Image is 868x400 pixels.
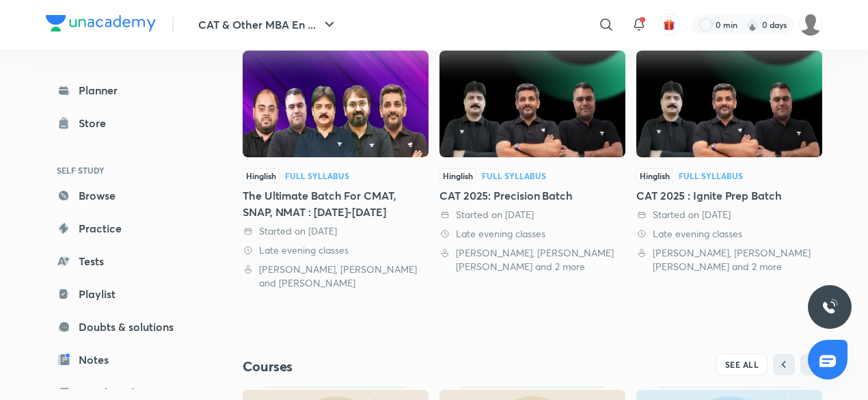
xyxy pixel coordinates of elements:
img: streak [746,18,759,31]
div: Full Syllabus [285,172,349,180]
a: ThumbnailHinglishFull SyllabusCAT 2025: Precision Batch Started on [DATE] Late evening classes [P... [439,44,625,273]
a: Notes [46,346,204,373]
div: Started on 28 May 2025 [439,208,625,222]
div: Store [79,115,114,131]
a: Playlist [46,280,204,308]
div: Full Syllabus [679,172,743,180]
a: Store [46,109,204,137]
span: Hinglish [439,168,476,183]
div: Lokesh Agarwal, Saral Nashier, Amit Deepak Rohra and 2 more [636,246,822,274]
div: Started on 23 Sept 2025 [243,224,429,238]
img: Thumbnail [439,51,625,157]
img: avatar [663,18,675,31]
div: Lokesh Agarwal, Saral Nashier, Amit Deepak Rohra and 2 more [439,246,625,274]
div: CAT 2025 : Ignite Prep Batch [636,187,822,204]
img: ttu [822,299,838,315]
button: CAT & Other MBA En ... [190,11,346,38]
div: Late evening classes [636,227,822,241]
div: Late evening classes [439,227,625,241]
span: SEE ALL [725,360,759,369]
div: Started on 9 Apr 2025 [636,208,822,222]
div: The Ultimate Batch For CMAT, SNAP, NMAT : [DATE]-[DATE] [243,187,429,220]
div: Full Syllabus [482,172,546,180]
a: Company Logo [46,15,156,35]
img: Bipasha [799,13,822,36]
a: Tests [46,248,204,275]
button: SEE ALL [716,354,768,375]
div: Lokesh Agarwal, Ronakkumar Shah and Amit Deepak Rohra [243,263,429,290]
a: Doubts & solutions [46,313,204,341]
img: Thumbnail [243,51,429,157]
a: ThumbnailHinglishFull SyllabusThe Ultimate Batch For CMAT, SNAP, NMAT : [DATE]-[DATE] Started on ... [243,44,429,289]
button: avatar [658,14,680,36]
div: Late evening classes [243,243,429,257]
div: CAT 2025: Precision Batch [439,187,625,204]
h6: SELF STUDY [46,159,204,182]
a: Practice [46,215,204,242]
img: Thumbnail [636,51,822,157]
img: Company Logo [46,15,156,31]
h4: Courses [243,358,532,375]
a: Planner [46,77,204,104]
a: ThumbnailHinglishFull SyllabusCAT 2025 : Ignite Prep Batch Started on [DATE] Late evening classes... [636,44,822,273]
a: Browse [46,182,204,209]
span: Hinglish [243,168,280,183]
span: Hinglish [636,168,673,183]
